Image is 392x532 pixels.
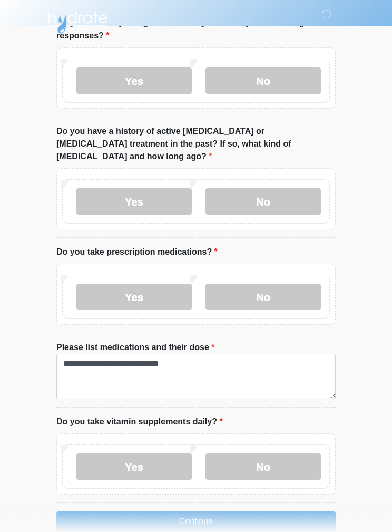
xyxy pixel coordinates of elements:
img: Hydrate IV Bar - Flagstaff Logo [46,8,109,34]
label: Yes [76,284,192,310]
button: Continue [56,511,336,531]
label: Yes [76,67,192,94]
label: Do you take prescription medications? [56,246,218,258]
label: No [205,453,321,480]
label: Yes [76,188,192,215]
label: No [205,188,321,215]
label: Yes [76,453,192,480]
label: No [205,67,321,94]
label: Do you take vitamin supplements daily? [56,415,223,428]
label: No [205,284,321,310]
label: Do you have a history of active [MEDICAL_DATA] or [MEDICAL_DATA] treatment in the past? If so, wh... [56,125,336,163]
label: Please list medications and their dose [56,341,215,354]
